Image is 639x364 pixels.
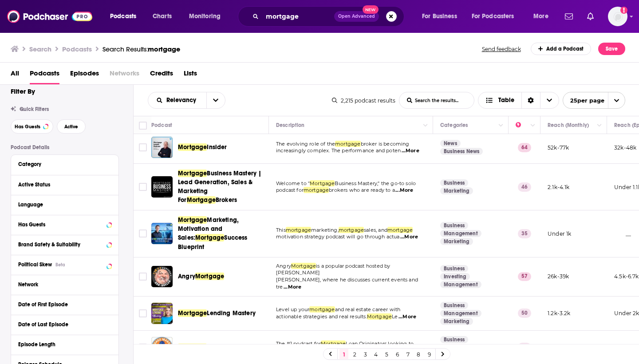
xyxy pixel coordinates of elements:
h3: Podcasts [62,45,92,53]
div: Power Score [516,120,528,131]
span: broker is becoming [361,141,410,147]
span: Podcasts [110,10,136,23]
a: Search Results:mortgage [103,45,180,53]
span: Relevancy [166,97,199,103]
p: Under 2k [614,309,639,317]
div: Date of First Episode [18,301,106,308]
a: Lists [184,66,197,84]
button: Send feedback [479,45,524,53]
img: User Profile [608,7,627,26]
span: Has Guests [15,124,40,129]
a: Marketing [440,318,473,325]
div: Beta [55,262,65,268]
p: 35 [518,229,531,238]
a: AngryMortgage [178,272,224,281]
p: 50 [518,309,531,317]
a: Marketing [440,238,473,245]
a: 7 [403,349,412,360]
span: mortgage [309,306,335,313]
button: open menu [466,9,527,24]
button: Language [18,199,111,210]
span: Mortgage [195,234,224,241]
p: 64 [518,143,531,152]
span: Marketing Radio [207,344,256,351]
button: Network [18,279,111,290]
button: Brand Safety & Suitability [18,239,111,250]
div: Search podcasts, credits, & more... [246,6,413,27]
button: Column Actions [420,120,431,131]
span: Loan Originators looking to [346,340,414,347]
div: Has Guests [18,222,104,228]
a: Business [440,222,468,229]
a: Marketing [440,187,473,194]
span: mortgage [335,141,360,147]
button: open menu [148,97,206,103]
span: For Podcasters [472,10,514,23]
div: Categories [440,120,468,131]
button: Category [18,158,111,170]
a: 4 [371,349,380,360]
span: Toggle select row [139,309,147,317]
span: Angry [276,263,291,269]
span: ...More [284,284,301,291]
span: Mortgage [310,180,335,186]
a: MortgageBusiness Mastery | Lead Generation, Sales & Marketing ForMortgageBrokers [178,169,266,205]
a: Management [440,281,481,288]
a: 5 [382,349,391,360]
span: Open Advanced [338,14,375,19]
p: 26k-39k [548,273,569,280]
p: 57 [518,272,531,281]
a: Add a Podcast [531,43,592,55]
a: Show notifications dropdown [561,9,576,24]
span: Angry [178,273,195,280]
span: Mortgage [178,309,207,317]
a: Business [440,265,468,272]
a: 8 [414,349,423,360]
div: Brand Safety & Suitability [18,241,104,248]
span: brokers who are ready to a [329,187,394,193]
button: Show profile menu [608,7,627,26]
span: More [533,10,548,23]
span: Le [392,313,398,320]
div: Episode Length [18,341,106,348]
a: Episodes [70,66,99,84]
span: motivation strategy podcast will go through actua [276,233,399,240]
span: mortgage [387,227,413,233]
span: Success Blueprint [178,234,248,250]
span: podcast for [276,187,304,193]
div: Network [18,281,106,288]
a: 2 [350,349,359,360]
p: 52 [518,343,531,352]
p: 46 [518,182,531,191]
div: 2,215 podcast results [332,97,395,104]
h2: Filter By [11,87,35,95]
span: The #1 podcast for [276,340,321,347]
span: Mortgage [291,263,316,269]
button: Save [598,43,625,55]
span: Mortgage [321,340,346,347]
span: Brokers [216,196,237,204]
img: Mortgage Insider [151,137,173,158]
a: Mortgage Marketing, Motivation and Sales: Mortgage Success Blueprint [151,223,173,244]
span: ...More [395,187,413,194]
span: actionable strategies and real results. [276,313,367,320]
span: New [363,5,379,14]
a: 3 [361,349,370,360]
img: Mortgage Lending Mastery [151,303,173,324]
a: MortgageLending Mastery [178,309,256,318]
button: Political SkewBeta [18,259,111,270]
span: Welcome to " [276,180,310,186]
span: Mortgage [178,143,207,151]
span: mortgage [286,227,311,233]
a: Show notifications dropdown [584,9,597,24]
button: Active Status [18,179,111,190]
a: Mortgage Marketing Radio [151,337,173,358]
a: Business News [440,148,483,155]
span: This [276,227,286,233]
span: ...More [402,147,419,154]
a: 1 [339,349,348,360]
span: Toggle select row [139,344,147,352]
a: MortgageMarketing Radio [178,343,256,352]
span: Marketing, Motivation and Sales: [178,216,239,241]
span: Mortgage [178,344,207,351]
